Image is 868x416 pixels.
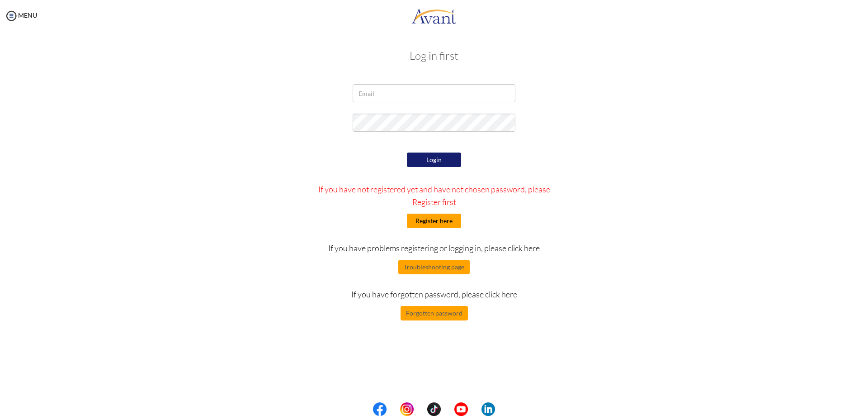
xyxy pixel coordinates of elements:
[353,84,515,102] input: Email
[468,402,481,416] img: blank.png
[387,402,400,416] img: blank.png
[309,183,560,208] p: If you have not registered yet and have not chosen password, please Register first
[411,2,457,29] img: logo.png
[398,260,470,274] button: Troubleshooting page
[454,402,468,416] img: yt.png
[407,153,461,167] button: Login
[309,242,560,254] p: If you have problems registering or logging in, please click here
[400,402,414,416] img: in.png
[481,402,495,416] img: li.png
[309,288,560,301] p: If you have forgotten password, please click here
[401,306,468,320] button: Forgotten password
[427,402,441,416] img: tt.png
[441,402,454,416] img: blank.png
[5,11,37,19] a: MENU
[176,50,692,62] h3: Log in first
[407,214,461,228] button: Register here
[373,402,387,416] img: fb.png
[414,402,427,416] img: blank.png
[5,9,18,23] img: icon-menu.png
